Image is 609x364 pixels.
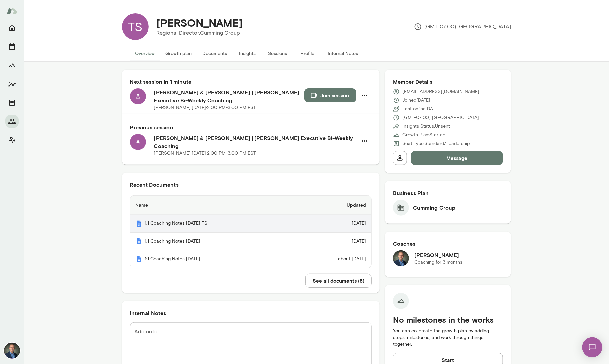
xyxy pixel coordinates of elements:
p: [EMAIL_ADDRESS][DOMAIN_NAME] [402,88,480,95]
button: Home [5,21,19,35]
div: TS [122,13,149,40]
td: about [DATE] [294,250,371,268]
button: Members [5,115,19,128]
th: 1:1 Coaching Notes [DATE] [130,233,295,251]
h6: Previous session [130,123,372,131]
p: You can co-create the growth plan by adding steps, milestones, and work through things together. [393,328,503,348]
button: Growth plan [160,45,197,61]
img: Mento [7,4,17,17]
button: See all documents (8) [305,274,372,288]
img: Mento | Coaching sessions [136,238,142,245]
button: Growth Plan [5,59,19,72]
button: Client app [5,133,19,147]
p: (GMT-07:00) [GEOGRAPHIC_DATA] [414,23,511,31]
h6: Coaches [393,240,503,248]
button: Overview [130,45,160,61]
th: Name [130,196,295,215]
button: Profile [293,45,323,61]
td: [DATE] [294,233,371,251]
img: Michael Alden [393,250,409,266]
button: Insights [5,77,19,91]
h6: Recent Documents [130,181,372,189]
button: Insights [233,45,263,61]
th: 1:1 Coaching Notes [DATE] [130,250,295,268]
button: Sessions [263,45,293,61]
th: 1:1 Coaching Notes [DATE] TS [130,215,295,233]
button: Internal Notes [323,45,364,61]
h6: [PERSON_NAME] & [PERSON_NAME] | [PERSON_NAME] Executive Bi-Weekly Coaching [154,88,304,104]
p: Last online [DATE] [402,106,440,112]
p: (GMT-07:00) [GEOGRAPHIC_DATA] [402,114,479,121]
p: Regional Director, Cumming Group [157,29,243,37]
img: Michael Alden [4,343,20,359]
p: [PERSON_NAME] · [DATE] · 2:00 PM-3:00 PM EST [154,150,256,157]
p: Insights Status: Unsent [402,123,450,130]
h6: Cumming Group [413,204,456,212]
p: Seat Type: Standard/Leadership [402,140,470,147]
h6: [PERSON_NAME] [414,251,463,259]
p: Coaching for 3 months [414,259,463,266]
button: Documents [5,96,19,109]
h6: [PERSON_NAME] & [PERSON_NAME] | [PERSON_NAME] Executive Bi-Weekly Coaching [154,134,358,150]
img: Mento | Coaching sessions [136,220,142,227]
h5: No milestones in the works [393,314,503,325]
button: Sessions [5,40,19,53]
h4: [PERSON_NAME] [157,16,243,29]
p: Growth Plan: Started [402,132,446,138]
h6: Business Plan [393,189,503,197]
p: Joined [DATE] [402,97,431,104]
button: Documents [197,45,233,61]
td: [DATE] [294,215,371,233]
h6: Member Details [393,78,503,86]
button: Join session [304,88,356,102]
button: Message [411,151,503,165]
h6: Next session in 1 minute [130,78,372,86]
img: Mento | Coaching sessions [136,256,142,263]
h6: Internal Notes [130,309,372,317]
p: [PERSON_NAME] · [DATE] · 2:00 PM-3:00 PM EST [154,104,256,111]
th: Updated [294,196,371,215]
